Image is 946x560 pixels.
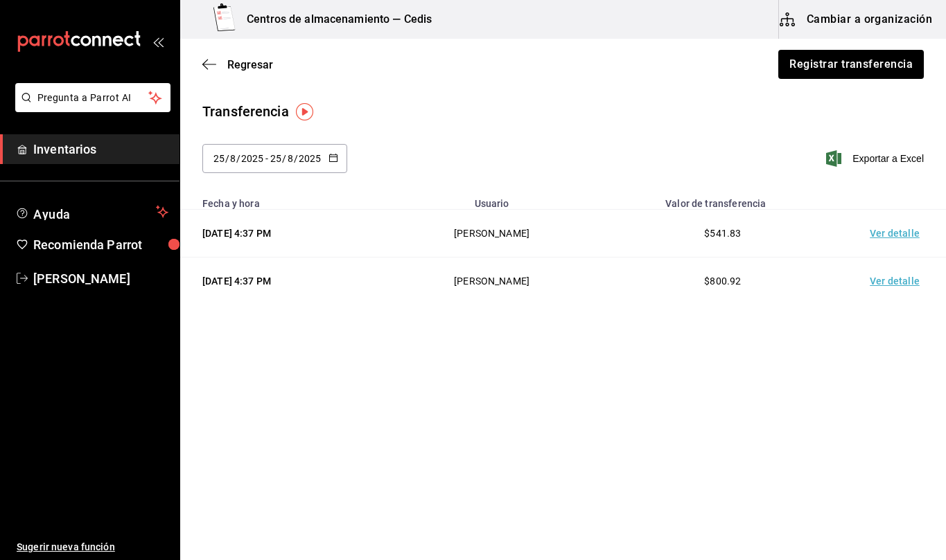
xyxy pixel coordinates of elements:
input: Month [287,153,294,164]
span: $541.83 [704,228,741,239]
span: $800.92 [704,276,741,287]
button: Pregunta a Parrot AI [15,83,170,112]
span: Regresar [227,58,273,71]
span: Inventarios [33,140,168,159]
img: Tooltip marker [296,103,313,120]
span: - [265,153,268,164]
span: Recomienda Parrot [33,235,168,254]
input: Day [213,153,225,164]
td: [PERSON_NAME] [387,210,597,258]
span: / [225,153,229,164]
input: Day [270,153,282,164]
span: / [236,153,240,164]
div: Transferencia [202,101,289,122]
div: [DATE] 4:37 PM [202,274,371,288]
span: Sugerir nueva función [17,540,168,554]
td: Ver detalle [849,210,946,258]
span: Ayuda [33,204,150,220]
th: Valor de transferencia [597,190,849,210]
a: Pregunta a Parrot AI [10,100,170,115]
button: Registrar transferencia [778,50,924,79]
td: Ver detalle [849,258,946,305]
button: Exportar a Excel [829,150,924,167]
input: Month [229,153,236,164]
button: Regresar [202,58,273,71]
h3: Centros de almacenamiento — Cedis [236,11,432,28]
th: Usuario [387,190,597,210]
span: [PERSON_NAME] [33,269,168,288]
th: Fecha y hora [180,190,387,210]
span: / [294,153,298,164]
input: Year [298,153,322,164]
div: [DATE] 4:37 PM [202,226,371,240]
span: / [282,153,286,164]
span: Pregunta a Parrot AI [37,91,149,105]
button: open_drawer_menu [152,36,164,47]
input: Year [240,153,264,164]
td: [PERSON_NAME] [387,258,597,305]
